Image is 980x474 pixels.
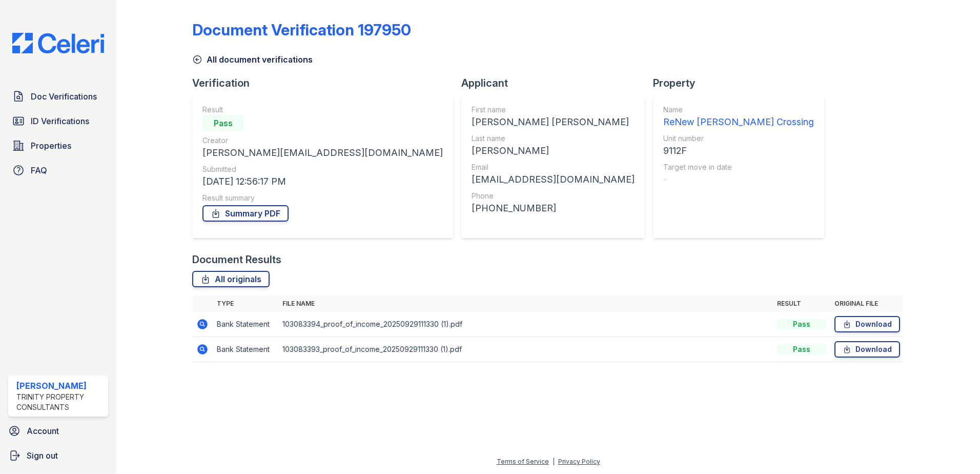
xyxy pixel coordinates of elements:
[653,76,832,90] div: Property
[663,133,814,144] div: Unit number
[202,105,443,115] div: Result
[202,193,443,203] div: Result summary
[192,53,313,66] a: All document verifications
[553,458,555,465] div: |
[192,271,270,287] a: All originals
[192,21,411,39] div: Document Verification 197950
[8,160,108,181] a: FAQ
[663,105,814,129] a: Name ReNew [PERSON_NAME] Crossing
[663,144,814,158] div: 9112F
[497,458,549,465] a: Terms of Service
[278,312,773,337] td: 103083394_proof_of_income_20250929111330 (1).pdf
[16,392,104,412] div: Trinity Property Consultants
[31,115,89,127] span: ID Verifications
[213,337,278,362] td: Bank Statement
[663,162,814,172] div: Target move in date
[202,164,443,174] div: Submitted
[663,105,814,115] div: Name
[213,295,278,312] th: Type
[16,380,104,392] div: [PERSON_NAME]
[834,341,900,358] a: Download
[4,33,112,53] img: CE_Logo_Blue-a8612792a0a2168367f1c8372b55b34899dd931a85d93a1a3d3e32e68fde9ad4.png
[472,115,635,129] div: [PERSON_NAME] [PERSON_NAME]
[278,295,773,312] th: File name
[192,76,461,90] div: Verification
[202,205,289,222] a: Summary PDF
[8,86,108,107] a: Doc Verifications
[472,172,635,187] div: [EMAIL_ADDRESS][DOMAIN_NAME]
[202,115,243,131] div: Pass
[202,146,443,160] div: [PERSON_NAME][EMAIL_ADDRESS][DOMAIN_NAME]
[777,319,826,329] div: Pass
[8,111,108,131] a: ID Verifications
[773,295,830,312] th: Result
[472,191,635,201] div: Phone
[777,344,826,354] div: Pass
[472,162,635,172] div: Email
[558,458,600,465] a: Privacy Policy
[472,144,635,158] div: [PERSON_NAME]
[4,445,112,466] a: Sign out
[472,133,635,144] div: Last name
[202,135,443,146] div: Creator
[31,140,71,152] span: Properties
[834,316,900,332] a: Download
[472,105,635,115] div: First name
[192,252,281,267] div: Document Results
[830,295,904,312] th: Original file
[461,76,653,90] div: Applicant
[31,90,97,103] span: Doc Verifications
[663,172,814,187] div: -
[4,421,112,441] a: Account
[27,449,58,462] span: Sign out
[663,115,814,129] div: ReNew [PERSON_NAME] Crossing
[31,164,47,176] span: FAQ
[472,201,635,215] div: [PHONE_NUMBER]
[202,174,443,189] div: [DATE] 12:56:17 PM
[27,425,59,437] span: Account
[8,135,108,156] a: Properties
[278,337,773,362] td: 103083393_proof_of_income_20250929111330 (1).pdf
[213,312,278,337] td: Bank Statement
